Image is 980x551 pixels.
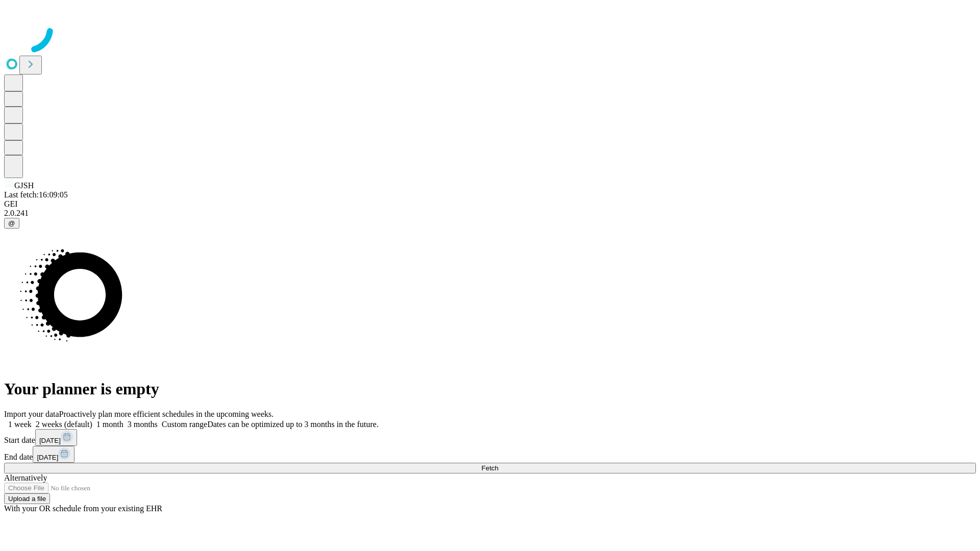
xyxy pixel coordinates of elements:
[35,429,77,446] button: [DATE]
[14,181,34,190] span: GJSH
[39,437,61,444] span: [DATE]
[33,446,75,463] button: [DATE]
[4,446,976,463] div: End date
[207,420,378,429] span: Dates can be optimized up to 3 months in the future.
[4,463,976,473] button: Fetch
[96,420,124,429] span: 1 month
[162,420,207,429] span: Custom range
[4,429,976,446] div: Start date
[4,504,162,513] span: With your OR schedule from your existing EHR
[37,454,58,461] span: [DATE]
[8,219,15,227] span: @
[4,209,976,218] div: 2.0.241
[128,420,158,429] span: 3 months
[481,464,498,472] span: Fetch
[4,380,976,398] h1: Your planner is empty
[36,420,92,429] span: 2 weeks (default)
[4,493,50,504] button: Upload a file
[4,410,59,418] span: Import your data
[4,473,47,482] span: Alternatively
[4,199,976,209] div: GEI
[8,420,32,429] span: 1 week
[59,410,274,418] span: Proactively plan more efficient schedules in the upcoming weeks.
[4,190,68,199] span: Last fetch: 16:09:05
[4,218,19,229] button: @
